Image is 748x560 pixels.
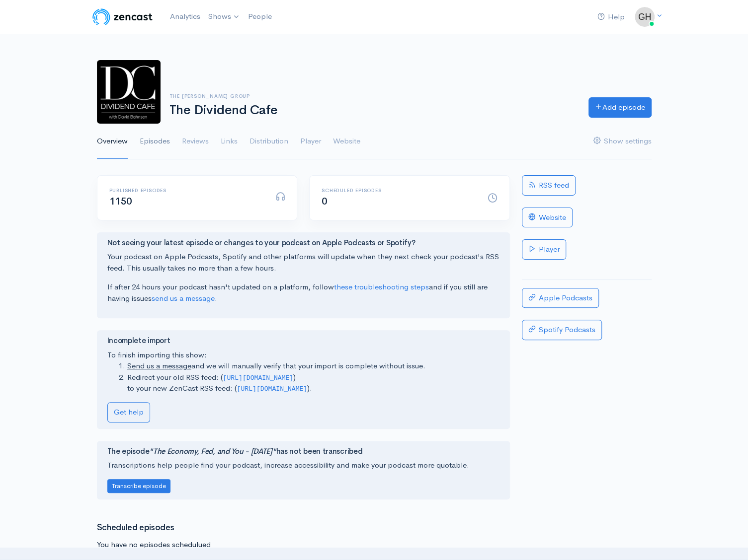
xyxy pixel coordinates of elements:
a: Player [522,239,566,260]
h4: Incomplete import [107,337,499,345]
a: Distribution [249,124,288,159]
a: Website [522,208,573,228]
i: "The Economy, Fed, and You - [DATE]" [149,446,276,456]
span: 0 [322,195,328,208]
a: Website [333,124,360,159]
a: Show settings [593,124,652,159]
a: Shows [204,6,244,28]
h4: Not seeing your latest episode or changes to your podcast on Apple Podcasts or Spotify? [107,239,499,247]
a: RSS feed [522,175,576,196]
h1: The Dividend Cafe [169,103,577,118]
h3: Scheduled episodes [97,523,510,533]
h4: The episode has not been transcribed [107,447,499,456]
p: Transcriptions help people find your podcast, increase accessibility and make your podcast more q... [107,460,499,471]
a: Reviews [182,124,209,159]
h6: Published episodes [109,188,263,193]
a: People [244,6,276,27]
a: Get help [107,402,150,422]
a: Spotify Podcasts [522,320,602,340]
span: 1150 [109,195,132,208]
a: Add episode [588,97,652,118]
a: Overview [97,124,128,159]
button: Transcribe episode [107,479,170,493]
p: Your podcast on Apple Podcasts, Spotify and other platforms will update when they next check your... [107,251,499,274]
img: ... [635,7,655,27]
a: Episodes [140,124,170,159]
h6: Scheduled episodes [322,188,476,193]
code: [URL][DOMAIN_NAME] [237,385,308,393]
li: and we will manually verify that your import is complete without issue. [127,360,499,372]
code: [URL][DOMAIN_NAME] [223,374,294,382]
h6: The [PERSON_NAME] Group [169,93,577,99]
p: You have no episodes schedulued [97,539,510,551]
a: Apple Podcasts [522,288,599,308]
a: Send us a message [127,361,191,370]
a: Transcribe episode [107,481,170,490]
a: Analytics [166,6,204,27]
img: ZenCast Logo [91,7,154,27]
li: Redirect your old RSS feed: ( ) to your new ZenCast RSS feed: ( ). [127,372,499,394]
p: If after 24 hours your podcast hasn't updated on a platform, follow and if you still are having i... [107,281,499,304]
a: Links [221,124,238,159]
a: Player [300,124,321,159]
a: Help [593,6,629,28]
div: To finish importing this show: [107,337,499,422]
a: these troubleshooting steps [334,282,429,291]
a: send us a message [152,293,215,303]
